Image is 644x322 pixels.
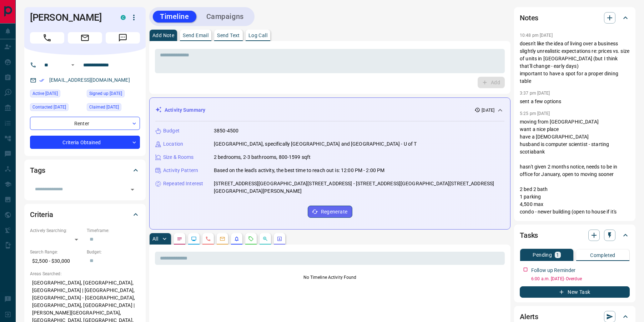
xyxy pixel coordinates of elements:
div: Tags [30,162,140,179]
div: Fri Aug 01 2025 [87,103,140,113]
svg: Listing Alerts [234,236,240,242]
p: Activity Pattern [163,167,198,174]
p: sent a few options [520,98,630,105]
p: Size & Rooms [163,154,194,161]
p: [STREET_ADDRESS][GEOGRAPHIC_DATA][STREET_ADDRESS] - [STREET_ADDRESS][GEOGRAPHIC_DATA][STREET_ADDR... [214,180,504,195]
p: 2 bedrooms, 2-3 bathrooms, 800-1599 sqft [214,154,311,161]
button: New Task [520,286,630,298]
h2: Tasks [520,230,538,241]
button: Timeline [153,11,196,22]
h1: [PERSON_NAME] [30,12,110,23]
h2: Criteria [30,209,53,220]
div: Renter [30,117,140,130]
span: Signed up [DATE] [89,90,122,97]
button: Regenerate [308,206,352,218]
div: Criteria [30,206,140,223]
p: All [152,236,158,241]
p: Completed [590,253,615,258]
p: Send Email [183,33,208,38]
p: Budget: [87,249,140,255]
div: Fri Aug 01 2025 [30,103,83,113]
p: 5:25 pm [DATE] [520,111,550,116]
p: Follow up Reminder [531,267,575,274]
p: No Timeline Activity Found [155,274,505,281]
div: Activity Summary[DATE] [155,104,504,117]
p: Timeframe: [87,227,140,234]
h2: Tags [30,165,45,176]
p: Repeated Interest [163,180,203,187]
svg: Emails [220,236,225,242]
div: condos.ca [121,15,126,20]
p: Pending [533,252,552,257]
p: $2,500 - $30,000 [30,255,83,267]
p: Location [163,140,183,148]
p: 1 [556,252,559,257]
p: Add Note [152,33,174,38]
span: Call [30,32,64,44]
button: Open [127,185,137,195]
svg: Calls [205,236,211,242]
span: Claimed [DATE] [89,104,119,111]
p: 6:00 a.m. [DATE] - Overdue [531,276,630,282]
p: 3850-4500 [214,127,238,135]
span: Message [106,32,140,44]
span: Active [DATE] [32,90,58,97]
p: doesn't like the idea of living over a business slightly unrealistic expectations re: prices vs. ... [520,40,630,85]
p: Log Call [248,33,267,38]
span: Contacted [DATE] [32,104,66,111]
p: Areas Searched: [30,271,140,277]
p: Budget [163,127,180,135]
svg: Requests [248,236,254,242]
p: Activity Summary [165,106,205,114]
svg: Opportunities [262,236,268,242]
p: moving from [GEOGRAPHIC_DATA] want a nice place have a [DEMOGRAPHIC_DATA] husband is computer sci... [520,118,630,261]
div: Notes [520,9,630,26]
svg: Agent Actions [277,236,282,242]
svg: Notes [177,236,182,242]
div: Criteria Obtained [30,136,140,149]
a: [EMAIL_ADDRESS][DOMAIN_NAME] [49,77,130,83]
div: Sat Jul 03 2021 [87,90,140,100]
svg: Lead Browsing Activity [191,236,197,242]
p: Send Text [217,33,240,38]
p: [DATE] [482,107,494,114]
span: Email [68,32,102,44]
p: Based on the lead's activity, the best time to reach out is: 12:00 PM - 2:00 PM [214,167,384,174]
h2: Notes [520,12,538,24]
div: Mon Aug 11 2025 [30,90,83,100]
p: 3:37 pm [DATE] [520,91,550,96]
p: [GEOGRAPHIC_DATA], specifically [GEOGRAPHIC_DATA] and [GEOGRAPHIC_DATA] - U of T [214,140,417,148]
p: Actively Searching: [30,227,83,234]
p: 10:48 pm [DATE] [520,33,553,38]
button: Open [69,61,77,69]
button: Campaigns [199,11,251,22]
div: Tasks [520,227,630,244]
svg: Email Verified [39,78,44,83]
p: Search Range: [30,249,83,255]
